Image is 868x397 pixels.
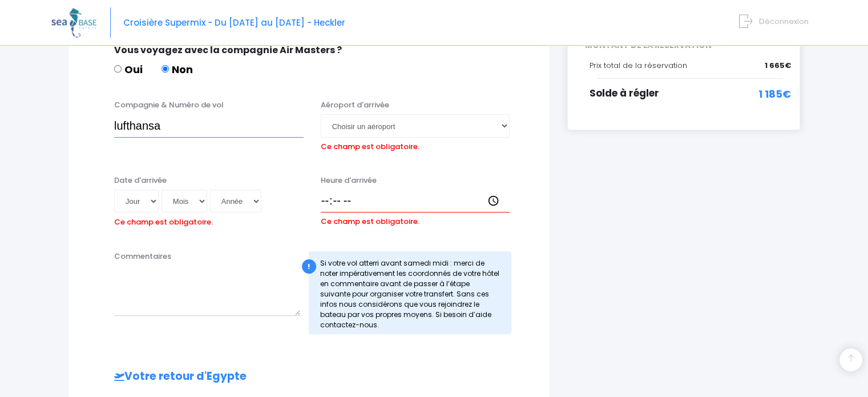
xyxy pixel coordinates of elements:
label: Aéroport d'arrivée [321,99,389,111]
div: ! [302,259,316,274]
label: Ce champ est obligatoire. [114,213,213,228]
span: Croisière Supermix - Du [DATE] au [DATE] - Heckler [123,17,345,29]
span: Solde à régler [590,86,659,100]
span: Vous voyagez avec la compagnie Air Masters ? [114,43,342,57]
label: Oui [114,62,143,77]
div: Si votre vol atterri avant samedi midi : merci de noter impérativement les coordonnés de votre hô... [309,251,512,334]
label: Ce champ est obligatoire. [321,138,419,153]
label: Ce champ est obligatoire. [321,212,419,227]
label: Commentaires [114,251,171,262]
label: Non [162,62,193,77]
label: Date d'arrivée [114,175,167,186]
span: Prix total de la réservation [590,60,687,71]
span: Déconnexion [759,16,809,27]
span: 1 665€ [765,60,791,71]
h2: Votre retour d'Egypte [91,370,527,383]
span: 1 185€ [758,86,791,102]
label: Compagnie & Numéro de vol [114,99,224,111]
input: Oui [114,65,122,73]
input: Non [162,65,169,73]
label: Heure d'arrivée [321,175,377,186]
